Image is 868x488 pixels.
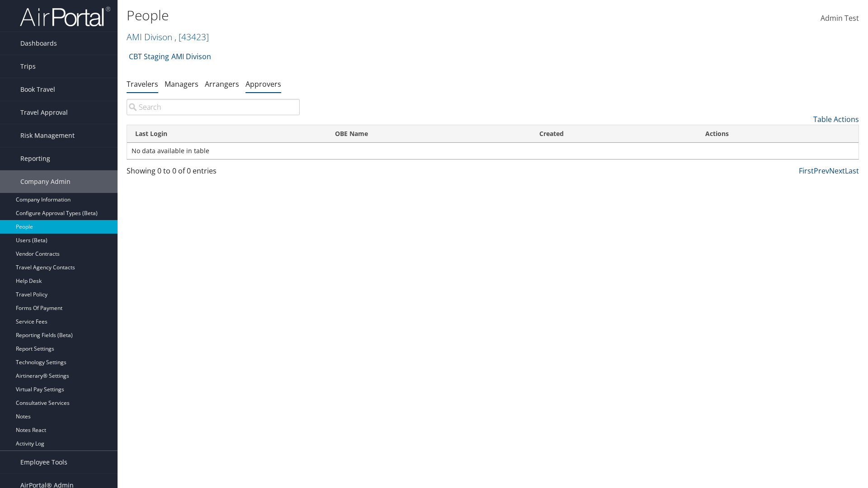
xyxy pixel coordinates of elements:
[814,166,829,176] a: Prev
[799,166,814,176] a: First
[821,5,859,33] a: Admin Test
[129,47,169,66] a: CBT Staging
[829,166,845,176] a: Next
[127,79,158,89] a: Travelers
[813,114,859,124] a: Table Actions
[821,13,859,23] span: Admin Test
[127,31,209,43] a: AMI Divison
[127,99,300,115] input: Search
[845,166,859,176] a: Last
[20,147,50,170] span: Reporting
[175,31,209,43] span: , [ 43423 ]
[205,79,239,89] a: Arrangers
[20,101,68,124] span: Travel Approval
[171,47,211,66] a: AMI Divison
[20,6,110,27] img: airportal-logo.png
[20,55,36,78] span: Trips
[127,165,300,181] div: Showing 0 to 0 of 0 entries
[127,125,327,143] th: Last Login: activate to sort column ascending
[165,79,198,89] a: Managers
[531,125,697,143] th: Created: activate to sort column ascending
[245,79,281,89] a: Approvers
[20,170,71,193] span: Company Admin
[697,125,859,143] th: Actions
[327,125,531,143] th: OBE Name: activate to sort column ascending
[20,124,75,147] span: Risk Management
[127,6,615,25] h1: People
[20,78,55,101] span: Book Travel
[127,143,859,159] td: No data available in table
[20,32,57,55] span: Dashboards
[20,451,67,474] span: Employee Tools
